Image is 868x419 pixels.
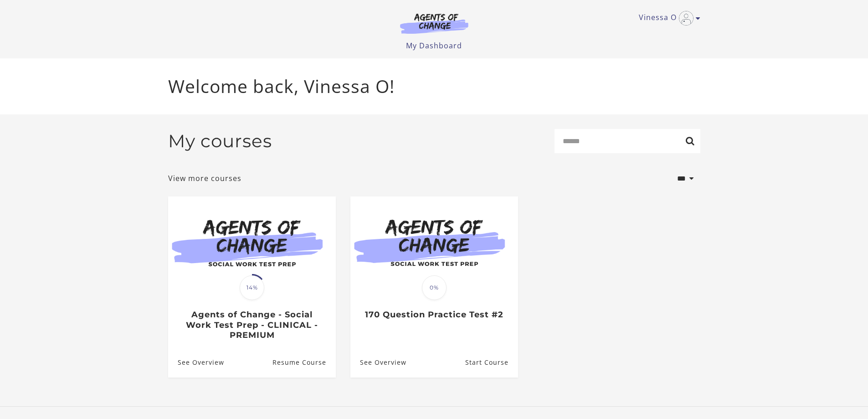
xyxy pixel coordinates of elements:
[168,73,700,100] p: Welcome back, Vinessa O!
[406,41,462,51] a: My Dashboard
[422,275,447,300] span: 0%
[350,347,406,377] a: 170 Question Practice Test #2: See Overview
[240,275,264,300] span: 14%
[360,310,508,320] h3: 170 Question Practice Test #2
[168,173,241,184] a: View more courses
[639,11,696,26] a: Toggle menu
[465,347,518,377] a: 170 Question Practice Test #2: Resume Course
[168,130,272,152] h2: My courses
[272,347,335,377] a: Agents of Change - Social Work Test Prep - CLINICAL - PREMIUM: Resume Course
[178,310,326,341] h3: Agents of Change - Social Work Test Prep - CLINICAL - PREMIUM
[168,347,224,377] a: Agents of Change - Social Work Test Prep - CLINICAL - PREMIUM: See Overview
[390,13,478,34] img: Agents of Change Logo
